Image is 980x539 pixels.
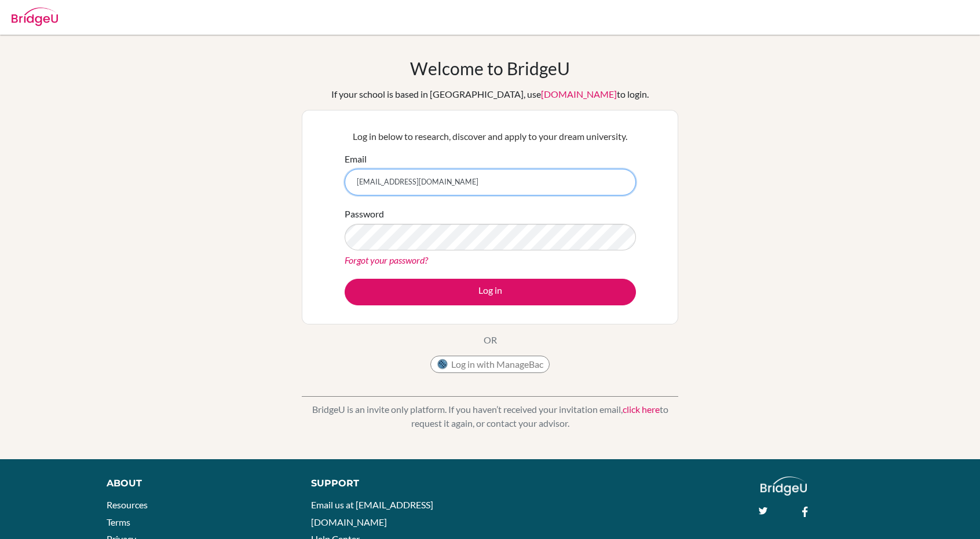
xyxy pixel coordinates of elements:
[345,152,367,166] label: Email
[107,516,130,527] a: Terms
[302,403,678,430] p: BridgeU is an invite only platform. If you haven’t received your invitation email, to request it ...
[311,477,477,490] div: Support
[12,8,58,26] img: Bridge-U
[760,477,807,496] img: logo_white@2x-f4f0deed5e89b7ecb1c2cc34c3e3d731f90f0f143d5ea2071677605dd97b5244.png
[331,87,649,101] div: If your school is based in [GEOGRAPHIC_DATA], use to login.
[345,207,384,221] label: Password
[410,58,570,79] h1: Welcome to BridgeU
[311,499,433,527] a: Email us at [EMAIL_ADDRESS][DOMAIN_NAME]
[430,356,550,373] button: Log in with ManageBac
[107,477,286,490] div: About
[345,279,636,305] button: Log in
[345,130,636,143] p: Log in below to research, discover and apply to your dream university.
[484,333,497,347] p: OR
[107,499,148,510] a: Resources
[541,88,617,99] a: [DOMAIN_NAME]
[345,254,428,265] a: Forgot your password?
[623,404,660,415] a: click here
